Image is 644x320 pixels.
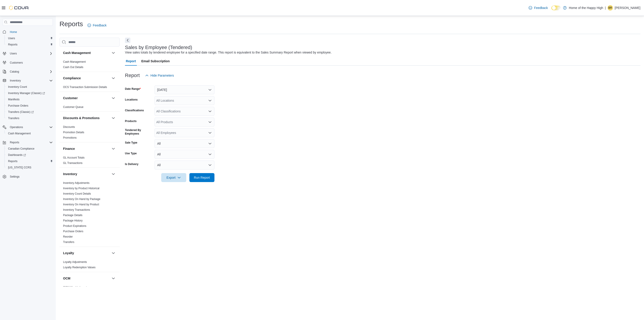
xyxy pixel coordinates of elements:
[1,173,55,180] button: Settings
[6,116,21,121] a: Transfers
[10,175,19,178] span: Settings
[125,141,137,144] label: Sale Type
[4,90,55,96] a: Inventory Manager (Classic)
[63,181,89,185] a: Inventory Adjustments
[6,152,28,158] a: Dashboards
[63,192,91,195] span: Inventory Count Details
[6,90,53,96] span: Inventory Manager (Classic)
[6,109,53,115] span: Transfers (Classic)
[4,41,55,48] button: Reports
[155,139,214,148] button: All
[63,286,91,289] a: OCM Weekly Inventory
[6,36,17,41] a: Users
[59,259,120,272] div: Loyalty
[63,136,77,140] span: Promotions
[8,153,26,157] span: Dashboards
[8,51,53,56] span: Users
[125,45,192,50] h3: Sales by Employee (Tendered)
[63,146,75,151] h3: Finance
[6,131,32,136] a: Cash Management
[63,65,83,69] span: Cash Out Details
[63,86,107,89] a: OCS Transaction Submission Details
[111,146,116,151] button: Finance
[1,69,55,75] button: Catalog
[8,110,34,114] span: Transfers (Classic)
[6,42,19,47] a: Reports
[1,139,55,146] button: Reports
[8,85,27,89] span: Inventory Count
[8,104,28,107] span: Purchase Orders
[6,152,53,158] span: Dashboards
[6,42,53,47] span: Reports
[1,28,55,35] button: Home
[63,208,90,212] span: Inventory Transactions
[8,69,53,74] span: Catalog
[63,240,74,244] span: Transfers
[164,173,184,182] span: Export
[63,276,110,281] button: OCM
[111,50,116,56] button: Cash Management
[125,38,130,43] button: Next
[63,266,95,269] a: Loyalty Redemption Values
[63,192,91,195] a: Inventory Count Details
[125,109,144,112] label: Classifications
[63,230,83,233] a: Purchase Orders
[59,59,120,72] div: Cash Management
[8,132,31,135] span: Cash Management
[63,161,83,165] a: GL Transactions
[63,235,73,238] span: Reorder
[59,285,120,292] div: OCM
[8,140,53,145] span: Reports
[93,23,106,28] span: Feedback
[6,131,53,136] span: Cash Management
[126,57,136,66] span: Report
[63,156,85,159] span: GL Account Totals
[125,50,332,55] div: View sales totals by tendered employee for a specified date range. This report is equivalent to t...
[125,152,137,155] label: Use Type
[63,224,86,228] a: Product Expirations
[155,150,214,159] button: All
[86,21,108,30] a: Feedback
[8,98,19,101] span: Manifests
[6,84,53,90] span: Inventory Count
[63,198,100,201] a: Inventory On Hand by Package
[63,181,89,185] span: Inventory Adjustments
[63,76,81,80] h3: Compliance
[143,71,176,80] button: Hide Parameters
[63,286,91,289] span: OCM Weekly Inventory
[6,97,53,102] span: Manifests
[208,120,212,124] button: Open list of options
[8,60,53,65] span: Customers
[63,76,110,80] button: Compliance
[10,79,21,82] span: Inventory
[615,5,640,11] p: [PERSON_NAME]
[63,125,75,129] a: Discounts
[527,3,549,12] a: Feedback
[1,77,55,84] button: Inventory
[63,146,110,151] button: Finance
[59,155,120,168] div: Finance
[8,43,17,46] span: Reports
[6,90,47,96] a: Inventory Manager (Classic)
[63,51,110,55] button: Cash Management
[10,30,17,34] span: Home
[8,174,53,179] span: Settings
[6,116,53,121] span: Transfers
[551,10,552,11] span: Dark Mode
[6,146,36,151] a: Canadian Compliance
[63,219,83,222] a: Package History
[63,187,100,190] a: Inventory by Product Historical
[194,175,210,180] span: Run Report
[63,260,87,264] a: Loyalty Adjustments
[6,36,53,41] span: Users
[8,125,53,130] span: Operations
[6,159,53,164] span: Reports
[63,96,78,100] h3: Customer
[63,213,83,217] span: Package Details
[63,105,83,109] span: Customer Queue
[4,103,55,109] button: Purchase Orders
